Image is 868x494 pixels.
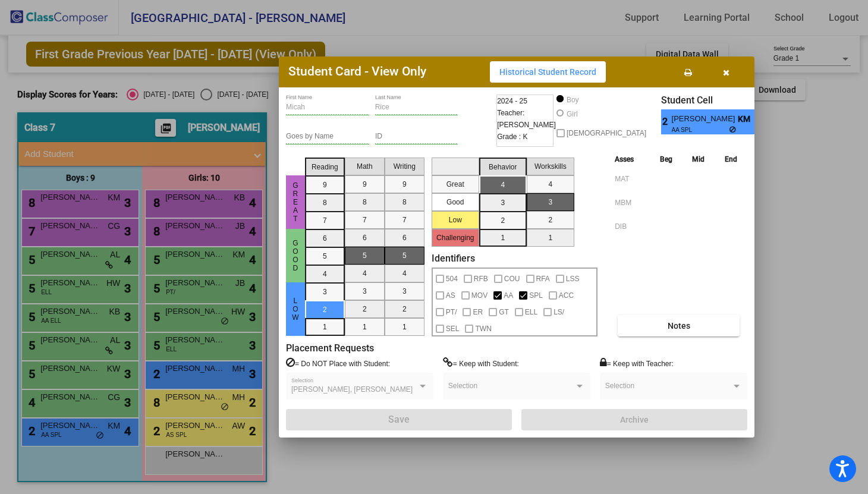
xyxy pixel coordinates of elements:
span: SPL [529,288,543,303]
input: assessment [615,170,647,188]
input: assessment [615,218,647,235]
input: goes by name [286,133,369,141]
span: 504 [446,272,458,286]
span: LS/ [553,305,564,319]
label: = Keep with Student: [443,357,519,369]
span: LSS [566,272,580,286]
span: RFA [536,272,550,286]
span: SEL [446,322,460,336]
span: 2 [661,115,671,129]
span: RFB [474,272,488,286]
span: Historical Student Record [499,67,596,77]
button: Archive [521,409,747,430]
span: Save [388,414,410,425]
span: ELL [525,305,537,319]
th: End [715,153,747,166]
span: Archive [620,415,649,424]
div: Girl [566,109,578,119]
span: Teacher: [PERSON_NAME] [497,107,556,131]
span: Good [290,239,301,272]
th: Beg [650,153,683,166]
h3: Student Card - View Only [288,64,426,79]
span: AS [446,288,455,303]
span: GT [499,305,509,319]
span: Notes [668,321,690,331]
th: Asses [612,153,650,166]
span: PT/ [446,305,457,319]
input: assessment [615,194,647,212]
span: [DEMOGRAPHIC_DATA] [567,126,646,140]
span: COU [504,272,520,286]
button: Historical Student Record [490,61,606,83]
label: = Do NOT Place with Student: [286,357,390,369]
span: AA [504,288,513,303]
button: Notes [618,315,740,336]
span: ER [473,305,483,319]
span: MOV [471,288,488,303]
span: ACC [559,288,574,303]
span: Great [290,181,301,223]
button: Save [286,409,512,430]
span: 4 [754,115,765,129]
h3: Student Cell [661,95,765,106]
th: Mid [683,153,715,166]
span: KM [738,113,754,125]
span: TWN [475,322,491,336]
span: [PERSON_NAME], [PERSON_NAME] [291,385,413,394]
span: 2024 - 25 [497,95,527,107]
span: Low [290,297,301,322]
label: = Keep with Teacher: [600,357,674,369]
span: AA SPL [672,125,729,134]
span: [PERSON_NAME] [672,113,738,125]
label: Identifiers [432,253,475,264]
label: Placement Requests [286,342,374,354]
div: Boy [566,95,579,105]
span: Grade : K [497,131,527,143]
